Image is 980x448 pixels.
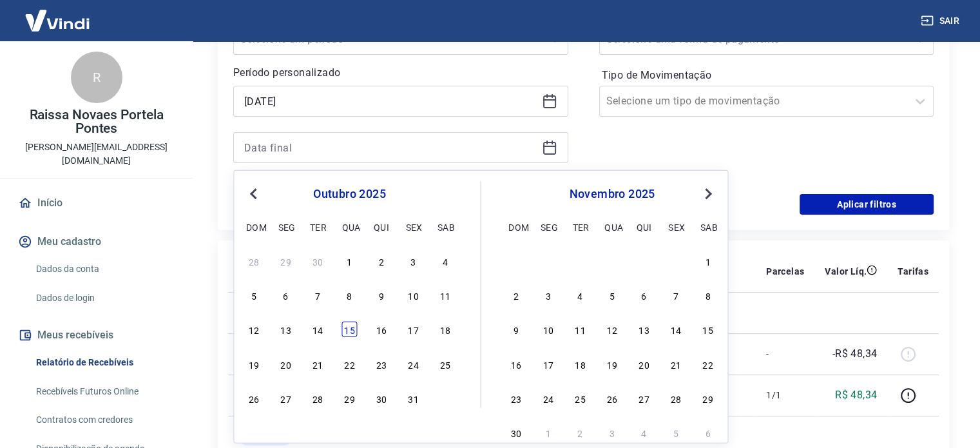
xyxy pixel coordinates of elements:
label: Tipo de Movimentação [602,68,932,83]
div: Choose quinta-feira, 16 de outubro de 2025 [374,322,389,337]
div: novembro 2025 [507,186,718,202]
div: qui [637,219,652,234]
div: Choose sexta-feira, 31 de outubro de 2025 [405,391,421,406]
div: Choose segunda-feira, 13 de outubro de 2025 [278,322,294,337]
a: Dados de login [31,285,177,311]
div: Choose quarta-feira, 8 de outubro de 2025 [341,287,357,303]
div: Choose sábado, 18 de outubro de 2025 [437,322,453,337]
div: qui [374,219,389,234]
button: Meus recebíveis [15,321,177,349]
a: Dados da conta [31,256,177,282]
div: Choose sábado, 8 de novembro de 2025 [700,287,716,303]
div: seg [278,219,294,234]
button: Next Month [700,186,716,202]
div: ter [572,219,588,234]
div: Choose sexta-feira, 24 de outubro de 2025 [405,356,421,371]
div: Choose quarta-feira, 29 de outubro de 2025 [604,253,620,269]
div: Choose sábado, 11 de outubro de 2025 [437,287,453,303]
div: sab [700,219,716,234]
div: Choose sábado, 4 de outubro de 2025 [437,253,453,269]
div: Choose quarta-feira, 1 de outubro de 2025 [341,253,357,269]
div: Choose quinta-feira, 6 de novembro de 2025 [637,287,652,303]
div: Choose quinta-feira, 13 de novembro de 2025 [637,322,652,337]
div: Choose segunda-feira, 10 de novembro de 2025 [541,322,556,337]
div: dom [508,219,524,234]
div: Choose sexta-feira, 10 de outubro de 2025 [405,287,421,303]
div: dom [246,219,262,234]
p: Período personalizado [233,65,568,81]
div: Choose quinta-feira, 30 de outubro de 2025 [637,253,652,269]
div: Choose sábado, 15 de novembro de 2025 [700,322,716,337]
div: Choose domingo, 23 de novembro de 2025 [508,391,524,406]
div: Choose terça-feira, 11 de novembro de 2025 [572,322,588,337]
div: sex [668,219,684,234]
div: Choose segunda-feira, 20 de outubro de 2025 [278,356,294,371]
div: Choose terça-feira, 25 de novembro de 2025 [572,391,588,406]
div: Choose domingo, 12 de outubro de 2025 [246,322,262,337]
p: - [766,347,804,360]
div: Choose quarta-feira, 22 de outubro de 2025 [341,356,357,371]
div: Choose sábado, 6 de dezembro de 2025 [700,425,716,440]
div: Choose segunda-feira, 17 de novembro de 2025 [541,356,556,371]
button: Previous Month [245,186,261,202]
input: Data inicial [244,92,537,111]
div: Choose sexta-feira, 21 de novembro de 2025 [668,356,684,371]
div: sex [405,219,421,234]
div: Choose segunda-feira, 27 de outubro de 2025 [278,391,294,406]
p: [PERSON_NAME][EMAIL_ADDRESS][DOMAIN_NAME] [10,141,182,168]
div: Choose sexta-feira, 28 de novembro de 2025 [668,391,684,406]
div: Choose terça-feira, 18 de novembro de 2025 [572,356,588,371]
a: Contratos com credores [31,407,177,433]
div: qua [341,219,357,234]
div: Choose quinta-feira, 30 de outubro de 2025 [374,391,389,406]
div: Choose sábado, 25 de outubro de 2025 [437,356,453,371]
div: Choose quarta-feira, 12 de novembro de 2025 [604,322,620,337]
div: outubro 2025 [244,186,454,202]
div: sab [437,219,453,234]
a: Recebíveis Futuros Online [31,378,177,405]
div: Choose segunda-feira, 29 de setembro de 2025 [278,253,294,269]
div: Choose segunda-feira, 24 de novembro de 2025 [541,391,556,406]
div: Choose terça-feira, 7 de outubro de 2025 [310,287,325,303]
div: Choose sexta-feira, 7 de novembro de 2025 [668,287,684,303]
div: Choose segunda-feira, 27 de outubro de 2025 [541,253,556,269]
div: Choose domingo, 2 de novembro de 2025 [508,287,524,303]
div: Choose sexta-feira, 17 de outubro de 2025 [405,322,421,337]
div: Choose terça-feira, 4 de novembro de 2025 [572,287,588,303]
button: Meu cadastro [15,228,177,256]
div: month 2025-10 [244,251,454,407]
div: Choose sábado, 29 de novembro de 2025 [700,391,716,406]
div: Choose sexta-feira, 31 de outubro de 2025 [668,253,684,269]
p: Parcelas [766,265,804,278]
div: Choose domingo, 26 de outubro de 2025 [246,391,262,406]
div: qua [604,219,620,234]
button: Sair [918,9,965,33]
div: Choose quarta-feira, 5 de novembro de 2025 [604,287,620,303]
div: Choose quarta-feira, 19 de novembro de 2025 [604,356,620,371]
div: Choose segunda-feira, 1 de dezembro de 2025 [541,425,556,440]
div: Choose quinta-feira, 23 de outubro de 2025 [374,356,389,371]
div: Choose quinta-feira, 9 de outubro de 2025 [374,287,389,303]
div: Choose sexta-feira, 3 de outubro de 2025 [405,253,421,269]
div: Choose sábado, 1 de novembro de 2025 [700,253,716,269]
div: month 2025-11 [507,251,718,442]
div: Choose terça-feira, 2 de dezembro de 2025 [572,425,588,440]
div: seg [541,219,556,234]
div: Choose terça-feira, 28 de outubro de 2025 [310,391,325,406]
p: Tarifas [898,265,928,278]
p: Valor Líq. [825,265,867,278]
button: Aplicar filtros [800,194,934,215]
div: Choose domingo, 26 de outubro de 2025 [508,253,524,269]
div: Choose terça-feira, 21 de outubro de 2025 [310,356,325,371]
div: Choose sexta-feira, 5 de dezembro de 2025 [668,425,684,440]
p: R$ 48,34 [835,387,877,403]
div: Choose segunda-feira, 6 de outubro de 2025 [278,287,294,303]
input: Data final [244,138,537,157]
p: -R$ 48,34 [832,346,878,362]
div: Choose segunda-feira, 3 de novembro de 2025 [541,287,556,303]
div: Choose terça-feira, 14 de outubro de 2025 [310,322,325,337]
div: Choose quarta-feira, 26 de novembro de 2025 [604,391,620,406]
div: Choose domingo, 28 de setembro de 2025 [246,253,262,269]
div: Choose quarta-feira, 3 de dezembro de 2025 [604,425,620,440]
div: Choose sexta-feira, 14 de novembro de 2025 [668,322,684,337]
